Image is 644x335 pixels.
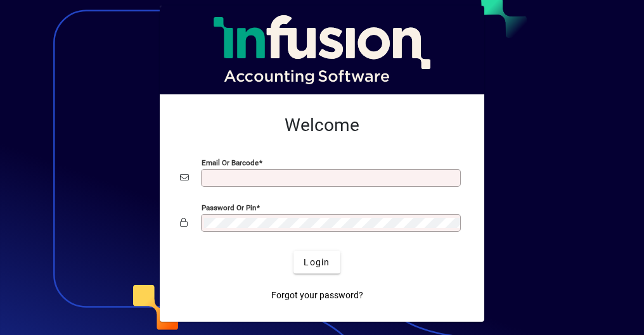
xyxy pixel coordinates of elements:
a: Forgot your password? [266,284,368,307]
h2: Welcome [180,115,464,136]
span: Forgot your password? [271,289,363,302]
mat-label: Password or Pin [202,203,256,212]
span: Login [304,256,330,269]
mat-label: Email or Barcode [202,158,259,167]
button: Login [293,251,340,274]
